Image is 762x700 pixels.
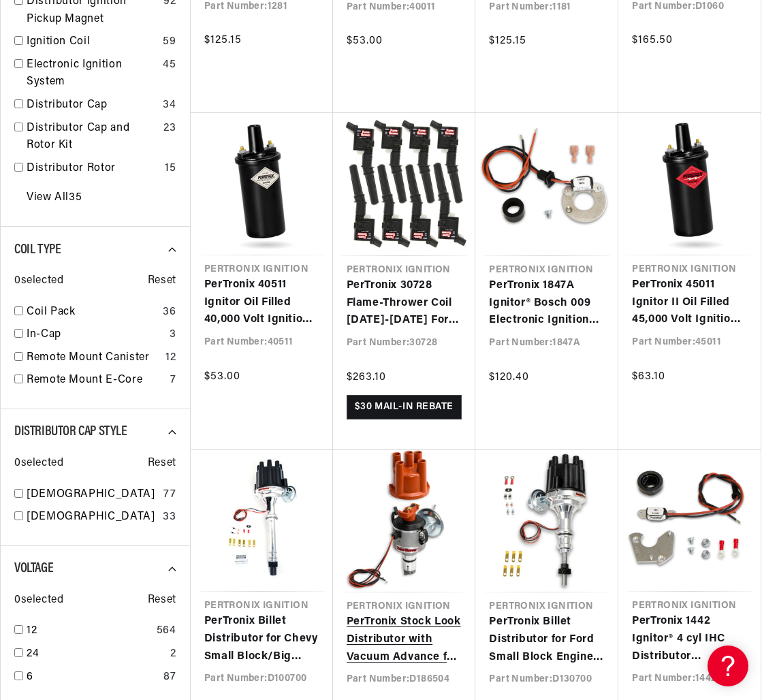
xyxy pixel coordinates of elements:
[27,486,158,504] a: [DEMOGRAPHIC_DATA]
[347,277,462,330] a: PerTronix 30728 Flame-Thrower Coil [DATE]-[DATE] Ford 4.6L/5.4L/6.8L Modular 2-Valve COP (coil on...
[14,562,53,575] span: Voltage
[27,120,158,155] a: Distributor Cap and Rotor Kit
[27,646,165,663] a: 24
[14,592,63,609] span: 0 selected
[27,160,159,178] a: Distributor Rotor
[27,326,164,344] a: In-Cap
[165,349,176,367] div: 12
[163,120,176,138] div: 23
[148,272,176,290] span: Reset
[27,349,160,367] a: Remote Mount Canister
[14,425,127,439] span: Distributor Cap Style
[27,622,151,640] a: 12
[163,304,176,321] div: 36
[157,622,176,640] div: 564
[163,486,176,504] div: 77
[148,455,176,473] span: Reset
[489,277,605,330] a: PerTronix 1847A Ignitor® Bosch 009 Electronic Ignition Conversion Kit
[27,189,82,207] a: View All 35
[27,33,157,51] a: Ignition Coil
[204,613,319,665] a: PerTronix Billet Distributor for Chevy Small Block/Big Block Engines (Ignitor II)
[632,276,747,329] a: PerTronix 45011 Ignitor II Oil Filled 45,000 Volt Ignition Coil with 0.6 Ohms Resistance in Black
[14,272,63,290] span: 0 selected
[163,509,176,526] div: 33
[489,614,605,666] a: PerTronix Billet Distributor for Ford Small Block Engines (Ignitor II)
[14,243,61,257] span: Coil Type
[204,276,319,329] a: PerTronix 40511 Ignitor Oil Filled 40,000 Volt Ignition Coil with 3.0 Ohms Resistance in Black
[27,669,158,686] a: 6
[27,509,157,526] a: [DEMOGRAPHIC_DATA]
[163,97,176,114] div: 34
[163,57,176,74] div: 45
[347,614,462,666] a: PerTronix Stock Look Distributor with Vacuum Advance for Volkswagen Type 1 Engines
[27,372,165,389] a: Remote Mount E-Core
[170,372,176,389] div: 7
[170,646,176,663] div: 2
[163,33,176,51] div: 59
[148,592,176,609] span: Reset
[632,613,747,665] a: PerTronix 1442 Ignitor® 4 cyl IHC Distributor Electronic Ignition Conversion Kit
[27,57,157,91] a: Electronic Ignition System
[14,455,63,473] span: 0 selected
[27,97,157,114] a: Distributor Cap
[163,669,176,686] div: 87
[27,304,157,321] a: Coil Pack
[170,326,176,344] div: 3
[165,160,176,178] div: 15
